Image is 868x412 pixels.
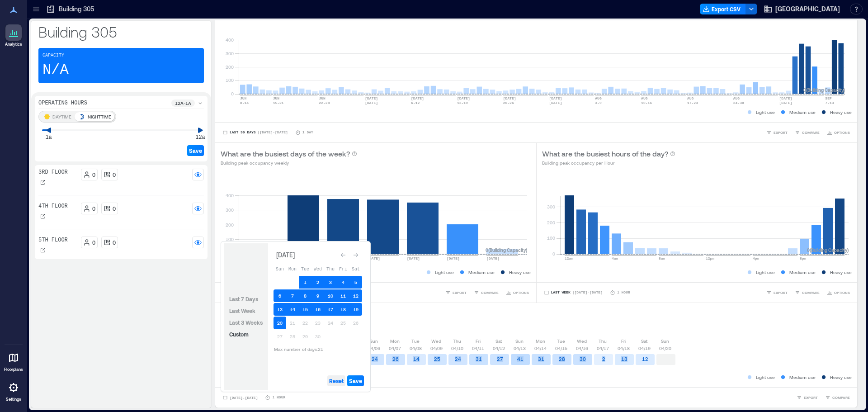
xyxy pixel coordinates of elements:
[229,296,258,302] span: Last 7 Days
[227,305,257,316] button: Last Week
[1,347,26,375] a: Floorplans
[661,337,669,345] p: Sun
[368,345,380,352] p: 04/06
[92,205,95,212] p: 0
[240,101,249,105] text: 8-14
[311,276,324,289] button: 2
[621,356,627,362] text: 13
[299,303,311,316] button: 15
[659,256,665,260] text: 8am
[42,52,64,59] p: Capacity
[515,337,524,345] p: Sun
[311,289,324,302] button: 9
[59,5,94,14] p: Building 305
[88,113,111,120] p: NIGHTTIME
[274,289,286,302] button: 6
[38,237,68,244] p: 5th Floor
[286,262,299,275] th: Monday
[642,356,648,362] text: 12
[542,159,675,166] p: Building peak occupancy per Hour
[509,269,531,276] p: Heavy use
[349,262,362,275] th: Saturday
[226,64,234,70] tspan: 200
[288,267,297,272] span: Mon
[299,289,311,302] button: 8
[534,345,547,352] p: 04/14
[352,267,360,272] span: Sat
[756,374,775,381] p: Light use
[227,317,264,328] button: Last 3 Weeks
[311,317,324,329] button: 23
[599,337,607,345] p: Thu
[503,96,516,100] text: [DATE]
[227,329,250,340] button: Custom
[761,2,843,16] button: [GEOGRAPHIC_DATA]
[514,345,526,352] p: 04/13
[830,109,852,116] p: Heavy use
[789,109,816,116] p: Medium use
[472,345,484,352] p: 04/11
[410,345,422,352] p: 04/08
[552,251,555,256] tspan: 0
[407,256,420,260] text: [DATE]
[113,239,116,246] p: 0
[756,109,775,116] p: Light use
[337,262,349,275] th: Friday
[229,319,263,326] span: Last 3 Weeks
[226,193,234,198] tspan: 400
[795,393,820,402] button: EXPORT
[481,290,499,295] span: COMPARE
[392,356,399,362] text: 26
[802,290,820,295] span: COMPARE
[793,288,821,297] button: COMPARE
[273,101,284,105] text: 15-21
[372,356,378,362] text: 24
[274,262,286,275] th: Sunday
[226,237,234,242] tspan: 100
[324,289,337,302] button: 10
[286,330,299,343] button: 28
[286,289,299,302] button: 7
[365,101,378,105] text: [DATE]
[38,169,68,176] p: 3rd Floor
[92,171,95,178] p: 0
[775,5,840,14] span: [GEOGRAPHIC_DATA]
[706,256,714,260] text: 12pm
[497,356,503,362] text: 27
[413,356,420,362] text: 14
[549,96,562,100] text: [DATE]
[431,337,441,345] p: Wed
[337,276,349,289] button: 4
[536,337,545,345] p: Mon
[580,356,586,362] text: 30
[549,101,562,105] text: [DATE]
[349,276,362,289] button: 5
[602,356,605,362] text: 2
[547,220,555,225] tspan: 200
[793,128,821,137] button: COMPARE
[221,393,259,402] button: [DATE]-[DATE]
[641,96,648,100] text: AUG
[286,303,299,316] button: 14
[638,345,651,352] p: 04/19
[286,317,299,329] button: 21
[832,395,850,400] span: COMPARE
[92,239,95,246] p: 0
[240,96,247,100] text: JUN
[451,345,463,352] p: 04/10
[324,262,337,275] th: Thursday
[834,130,850,135] span: OPTIONS
[299,330,311,343] button: 29
[641,101,652,105] text: 10-16
[503,101,514,105] text: 20-26
[774,290,788,295] span: EXPORT
[274,250,297,260] div: [DATE]
[779,101,793,105] text: [DATE]
[825,288,852,297] button: OPTIONS
[337,249,349,261] button: Go to previous month
[547,235,555,241] tspan: 100
[274,303,286,316] button: 13
[311,330,324,343] button: 30
[327,375,345,386] button: Reset
[823,393,852,402] button: COMPARE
